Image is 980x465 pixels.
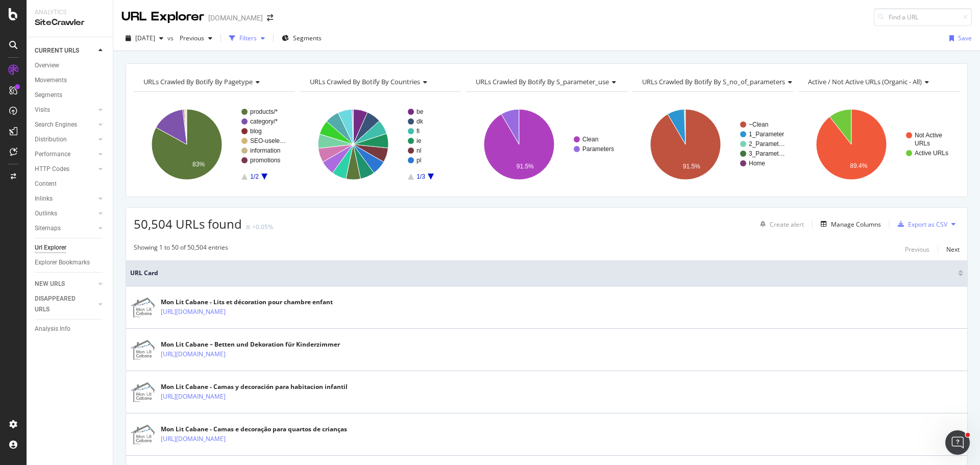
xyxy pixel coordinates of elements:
text: URLs [915,140,930,147]
a: Outlinks [35,208,95,219]
a: CURRENT URLS [35,45,95,56]
a: Overview [35,60,106,71]
a: Inlinks [35,193,95,204]
text: 2_Paramet… [749,140,785,148]
text: Clean [582,136,598,143]
img: main image [130,339,156,360]
div: SiteCrawler [35,17,105,29]
a: Segments [35,90,106,101]
button: Segments [278,30,326,46]
a: [URL][DOMAIN_NAME] [161,349,226,359]
div: HTTP Codes [35,164,69,175]
div: +0.05% [252,223,273,231]
text: Parameters [582,145,614,153]
div: CURRENT URLS [35,45,79,56]
text: Home [749,160,765,167]
div: Save [958,34,972,42]
img: logo_orange.svg [16,16,24,25]
a: [URL][DOMAIN_NAME] [161,391,226,402]
img: Equal [246,226,250,229]
text: 83% [192,161,205,168]
div: Outlinks [35,208,57,219]
div: NEW URLS [35,279,65,289]
h4: URLs Crawled By Botify By countries [308,74,452,90]
div: Mon Lit Cabane - Camas y decoración para habitacion infantil [161,382,348,391]
text: dk [416,118,424,125]
a: Performance [35,149,95,160]
svg: A chart. [300,100,461,189]
text: 91.5% [517,163,534,170]
a: [URL][DOMAIN_NAME] [161,307,226,317]
text: 89.4% [850,162,868,169]
a: Url Explorer [35,242,106,253]
a: HTTP Codes [35,164,95,175]
div: Movements [35,75,67,86]
button: Create alert [756,216,804,232]
h4: URLs Crawled By Botify By pagetype [141,74,286,90]
text: 3_Paramet… [749,150,785,157]
span: URLs Crawled By Botify By s_parameter_use [476,77,609,86]
a: DISAPPEARED URLS [35,293,95,315]
div: arrow-right-arrow-left [267,14,273,21]
div: v 4.0.25 [29,16,50,25]
div: Performance [35,149,70,160]
svg: A chart. [466,100,627,189]
div: DISAPPEARED URLS [35,293,86,315]
div: Segments [35,90,62,101]
button: Previous [176,30,216,46]
svg: A chart. [134,100,295,189]
div: Create alert [770,220,804,229]
text: SEO-usele… [250,137,286,144]
text: ie [416,137,422,144]
div: Distribution [35,134,67,145]
a: [URL][DOMAIN_NAME] [161,434,226,444]
a: Search Engines [35,119,95,130]
text: 91.5% [683,163,700,170]
text: 1_Parameter [749,131,784,138]
a: Visits [35,105,95,115]
h4: URLs Crawled By Botify By s_parameter_use [474,74,624,90]
span: Previous [176,34,204,42]
div: Inlinks [35,193,53,204]
a: NEW URLS [35,279,95,289]
h4: Active / Not Active URLs [806,74,950,90]
span: Segments [293,34,322,42]
div: Mon Lit Cabane – Betten und Dekoration für Kinderzimmer [161,340,340,349]
span: URLs Crawled By Botify By s_no_of_parameters [642,77,785,86]
input: Find a URL [874,8,972,26]
a: Distribution [35,134,95,145]
text: 1/3 [416,173,425,180]
button: Export as CSV [894,216,947,232]
text: ~Clean [749,121,768,128]
span: 50,504 URLs found [134,215,242,232]
div: Overview [35,60,59,71]
img: tab_domain_overview_orange.svg [41,59,50,67]
div: Domaine: [DOMAIN_NAME] [27,27,115,35]
div: URL Explorer [121,8,204,26]
text: nl [416,147,421,154]
text: pl [416,157,421,164]
svg: A chart. [798,100,960,189]
span: URLs Crawled By Botify By countries [310,77,420,86]
button: Previous [905,243,929,255]
text: products/* [250,108,278,115]
button: Next [946,243,960,255]
button: Manage Columns [817,218,881,230]
div: Mots-clés [127,60,156,67]
text: information [250,147,280,154]
div: Manage Columns [831,220,881,229]
div: Mon Lit Cabane - Lits et décoration pour chambre enfant [161,298,333,307]
svg: A chart. [632,100,794,189]
iframe: Intercom live chat [945,430,970,455]
span: URL Card [130,268,955,278]
a: Content [35,179,106,189]
div: Analysis Info [35,324,70,334]
div: Analytics [35,8,105,17]
span: vs [167,34,176,42]
img: website_grey.svg [16,27,24,35]
text: be [416,108,424,115]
